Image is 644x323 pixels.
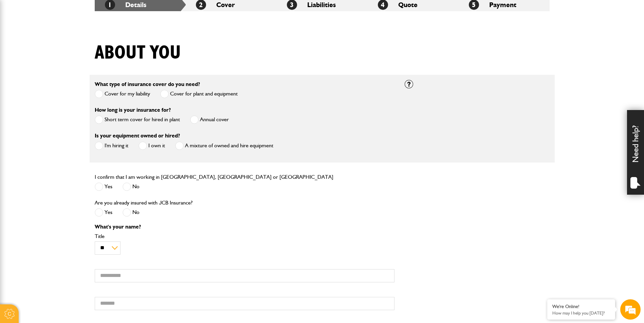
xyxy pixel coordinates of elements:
h1: About you [95,42,181,64]
label: Is your equipment owned or hired? [95,133,180,138]
label: I'm hiring it [95,142,128,150]
label: No [123,182,140,191]
label: A mixture of owned and hire equipment [175,142,273,150]
label: Cover for my liability [95,90,150,98]
label: Annual cover [190,115,229,124]
p: What's your name? [95,224,394,230]
label: Title [95,234,394,239]
label: How long is your insurance for? [95,107,171,113]
label: Yes [95,208,112,217]
label: Short term cover for hired in plant [95,115,180,124]
label: Yes [95,182,112,191]
div: Need help? [627,110,644,195]
label: What type of insurance cover do you need? [95,82,200,87]
p: How may I help you today? [552,310,610,316]
div: We're Online! [552,304,610,309]
label: Are you already insured with JCB Insurance? [95,200,192,206]
label: I confirm that I am working in [GEOGRAPHIC_DATA], [GEOGRAPHIC_DATA] or [GEOGRAPHIC_DATA] [95,174,333,180]
label: No [123,208,140,217]
label: I own it [139,142,165,150]
label: Cover for plant and equipment [160,90,238,98]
